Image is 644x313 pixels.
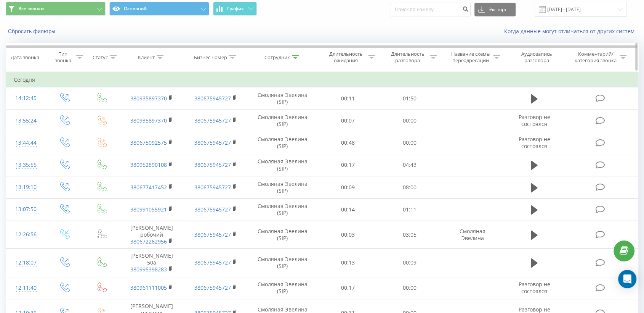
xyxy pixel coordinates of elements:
button: График [213,2,257,16]
a: 380961111005 [130,284,167,291]
td: 00:00 [379,132,441,154]
td: 03:05 [379,221,441,249]
td: 00:48 [317,132,379,154]
td: Смоляная Эвелина (SIP) [248,176,317,198]
a: 380675092575 [130,139,167,146]
a: 380675945727 [194,259,231,266]
td: 00:00 [379,277,441,299]
a: 380675945727 [194,284,231,291]
button: Сбросить фильтры [6,28,59,35]
a: 380675945727 [194,161,231,168]
a: 380935897370 [130,95,167,102]
div: Статус [93,54,108,61]
td: 00:03 [317,221,379,249]
td: 00:17 [317,277,379,299]
div: 13:35:55 [14,158,38,173]
div: 14:12:45 [14,91,38,106]
div: Аудиозапись разговора [512,51,562,64]
td: Смоляная Эвелина (SIP) [248,87,317,110]
td: 01:50 [379,87,441,110]
td: Смоляная Эвелина (SIP) [248,132,317,154]
a: 380675945727 [194,117,231,124]
td: Смоляная Эвелина (SIP) [248,154,317,176]
div: Сотрудник [264,54,290,61]
td: 00:07 [317,110,379,132]
div: Длительность разговора [387,51,428,64]
div: Название схемы переадресации [450,51,491,64]
td: Сегодня [6,72,638,87]
div: 12:26:56 [14,227,38,242]
td: 01:11 [379,198,441,221]
a: 380675945727 [194,206,231,213]
div: Дата звонка [11,54,39,61]
a: 380991055921 [130,206,167,213]
div: 12:11:40 [14,281,38,295]
div: 13:55:24 [14,113,38,128]
span: График [227,6,244,11]
span: Разговор не состоялся [518,281,550,295]
div: Длительность ожидания [325,51,366,64]
a: 380675945727 [194,139,231,146]
div: Open Intercom Messenger [618,270,636,288]
div: Клиент [138,54,155,61]
td: Смоляная Эвелина (SIP) [248,110,317,132]
div: 13:07:50 [14,202,38,217]
a: 380935897370 [130,117,167,124]
div: 12:18:07 [14,255,38,270]
td: Смоляная Эвелина (SIP) [248,221,317,249]
td: 00:17 [317,154,379,176]
td: 00:14 [317,198,379,221]
td: 00:09 [379,249,441,277]
a: 380995398283 [130,266,167,273]
td: 00:11 [317,87,379,110]
a: Когда данные могут отличаться от других систем [504,27,638,35]
td: 04:43 [379,154,441,176]
a: 380675945727 [194,95,231,102]
span: Все звонки [18,6,44,12]
div: 13:44:44 [14,136,38,150]
td: [PERSON_NAME] 50а [120,249,184,277]
td: 00:00 [379,110,441,132]
td: Смоляная Эвелина (SIP) [248,198,317,221]
a: 380675945727 [194,184,231,191]
span: Разговор не состоялся [518,136,550,150]
td: Смоляная Эвелина [441,221,505,249]
a: 380677417452 [130,184,167,191]
a: 380952890108 [130,161,167,168]
td: 08:00 [379,176,441,198]
div: 13:19:10 [14,180,38,195]
div: Бизнес номер [194,54,227,61]
div: Комментарий/категория звонка [573,51,618,64]
td: 00:13 [317,249,379,277]
td: Смоляная Эвелина (SIP) [248,277,317,299]
span: Разговор не состоялся [518,113,550,127]
td: Смоляная Эвелина (SIP) [248,249,317,277]
button: Экспорт [474,3,516,16]
a: 380675945727 [194,231,231,238]
td: [PERSON_NAME] робочий [120,221,184,249]
input: Поиск по номеру [390,3,471,16]
div: Тип звонка [52,51,74,64]
button: Основной [109,2,209,16]
td: 00:09 [317,176,379,198]
button: Все звонки [6,2,106,16]
a: 380672262956 [130,238,167,245]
